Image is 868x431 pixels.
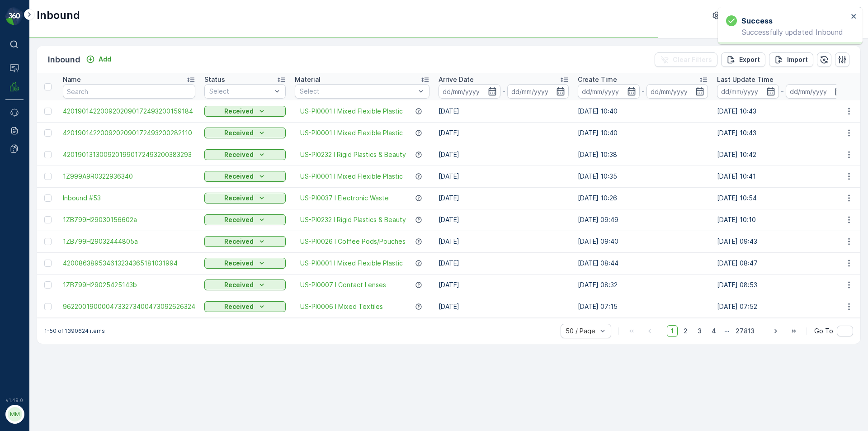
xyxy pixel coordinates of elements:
[693,325,706,337] span: 3
[434,231,573,252] td: [DATE]
[573,274,712,296] td: [DATE] 08:32
[63,128,195,137] a: 4201901422009202090172493200282110
[434,274,573,296] td: [DATE]
[37,8,80,23] p: Inbound
[63,215,195,224] a: 1ZB799H29030156602a
[712,144,852,166] td: [DATE] 10:42
[204,106,286,117] button: Received
[814,327,833,336] span: Go To
[209,87,272,96] p: Select
[434,100,573,122] td: [DATE]
[739,55,760,64] p: Export
[434,122,573,144] td: [DATE]
[439,84,500,99] input: dd/mm/yyyy
[717,84,779,99] input: dd/mm/yyyy
[712,231,852,252] td: [DATE] 09:43
[224,150,254,159] p: Received
[300,150,406,159] a: US-PI0232 I Rigid Plastics & Beauty
[300,215,406,224] a: US-PI0232 I Rigid Plastics & Beauty
[724,325,730,337] p: ...
[8,407,22,422] div: MM
[300,302,383,311] a: US-PI0006 I Mixed Textiles
[44,216,52,223] div: Toggle Row Selected
[63,150,195,159] span: 4201901313009201990172493200383293
[578,75,617,84] p: Create Time
[204,214,286,225] button: Received
[63,75,81,84] p: Name
[204,193,286,204] button: Received
[712,122,852,144] td: [DATE] 10:43
[204,149,286,160] button: Received
[224,194,254,203] p: Received
[573,252,712,274] td: [DATE] 08:44
[204,128,286,138] button: Received
[673,55,712,64] p: Clear Filters
[204,279,286,290] button: Received
[573,231,712,252] td: [DATE] 09:40
[300,194,389,203] a: US-PI0037 I Electronic Waste
[642,86,645,97] p: -
[300,87,415,96] p: Select
[44,108,52,115] div: Toggle Row Selected
[646,84,708,99] input: dd/mm/yyyy
[502,86,505,97] p: -
[712,252,852,274] td: [DATE] 08:47
[63,194,195,203] span: Inbound #53
[741,15,773,26] h3: Success
[300,280,386,289] span: US-PI0007 I Contact Lenses
[44,194,52,202] div: Toggle Row Selected
[434,144,573,166] td: [DATE]
[726,28,848,36] p: Successfully updated Inbound
[5,398,24,403] span: v 1.49.0
[573,100,712,122] td: [DATE] 10:40
[63,302,195,311] a: 9622001900004733273400473092626324
[44,151,52,158] div: Toggle Row Selected
[731,325,759,337] span: 27813
[434,252,573,274] td: [DATE]
[224,237,254,246] p: Received
[63,107,195,116] a: 4201901422009202090172493200159184
[5,405,24,424] button: MM
[578,84,640,99] input: dd/mm/yyyy
[300,107,403,116] span: US-PI0001 I Mixed Flexible Plastic
[708,325,720,337] span: 4
[204,236,286,247] button: Received
[573,144,712,166] td: [DATE] 10:38
[300,259,403,268] a: US-PI0001 I Mixed Flexible Plastic
[63,172,195,181] span: 1Z999A9R0322936340
[712,209,852,231] td: [DATE] 10:10
[224,280,254,289] p: Received
[851,13,857,21] button: close
[5,7,24,25] img: logo
[224,302,254,311] p: Received
[300,172,403,181] a: US-PI0001 I Mixed Flexible Plastic
[63,280,195,289] span: 1ZB799H29025425143b
[300,237,406,246] a: US-PI0026 I Coffee Pods/Pouches
[787,55,808,64] p: Import
[573,209,712,231] td: [DATE] 09:49
[63,237,195,246] span: 1ZB799H29032444805a
[300,128,403,137] a: US-PI0001 I Mixed Flexible Plastic
[712,100,852,122] td: [DATE] 10:43
[434,166,573,187] td: [DATE]
[204,75,225,84] p: Status
[44,281,52,289] div: Toggle Row Selected
[781,86,784,97] p: -
[712,166,852,187] td: [DATE] 10:41
[712,296,852,317] td: [DATE] 07:52
[44,238,52,245] div: Toggle Row Selected
[99,55,111,64] p: Add
[655,52,717,67] button: Clear Filters
[44,173,52,180] div: Toggle Row Selected
[573,296,712,317] td: [DATE] 07:15
[679,325,692,337] span: 2
[434,296,573,317] td: [DATE]
[573,122,712,144] td: [DATE] 10:40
